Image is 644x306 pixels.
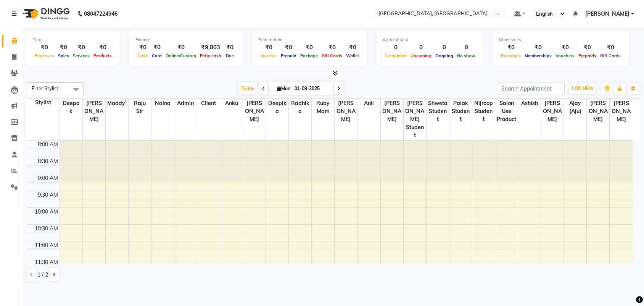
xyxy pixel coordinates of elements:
div: Other sales [499,37,623,43]
div: ₹0 [576,43,598,52]
span: [PERSON_NAME] student [404,99,426,140]
span: Services [71,53,92,58]
span: Petty cash [198,53,223,58]
div: 0 [383,43,409,52]
span: radhika [289,99,311,116]
span: Prepaid [279,53,298,58]
span: Nijroop student [472,99,495,124]
input: 2025-09-01 [292,83,330,94]
span: Expenses [33,53,56,58]
span: Ashish [518,99,541,108]
span: deepika [266,99,288,116]
span: Mon [275,86,292,91]
div: ₹0 [56,43,71,52]
span: [PERSON_NAME] [243,99,266,124]
span: Salon use product [495,99,518,124]
div: Total [33,37,114,43]
span: Gift Cards [598,53,623,58]
div: 10:30 AM [33,225,60,233]
div: ₹0 [135,43,150,52]
span: [PERSON_NAME] [381,99,403,124]
div: Appointment [383,37,477,43]
span: ADD NEW [571,86,594,91]
span: No show [455,53,477,58]
span: Products [92,53,114,58]
div: Stylist [27,99,60,107]
span: Cash [135,53,150,58]
div: ₹0 [320,43,344,52]
div: 8:00 AM [36,141,60,149]
span: Gift Cards [320,53,344,58]
span: [PERSON_NAME] [335,99,357,124]
span: anku [220,99,243,108]
div: 0 [409,43,433,52]
div: ₹0 [258,43,279,52]
div: ₹0 [71,43,92,52]
span: [PERSON_NAME] [585,10,630,18]
span: [PERSON_NAME] [541,99,563,124]
span: Prepaids [576,53,598,58]
span: Client [197,99,220,108]
div: ₹0 [279,43,298,52]
span: [PERSON_NAME] [83,99,105,124]
span: 1 / 2 [37,271,48,279]
div: ₹0 [554,43,576,52]
span: Card [150,53,164,58]
div: ₹0 [344,43,361,52]
div: ₹9,803 [198,43,223,52]
span: anil [358,99,380,108]
div: 0 [433,43,455,52]
div: ₹0 [598,43,623,52]
div: ₹0 [298,43,320,52]
span: shweta student [427,99,449,124]
span: Filter Stylist [32,85,58,91]
span: Deepak [60,99,82,116]
span: naina [151,99,174,108]
input: Search Appointment [498,83,565,94]
b: 08047224946 [84,3,118,24]
span: Voucher [258,53,279,58]
img: logo [19,3,72,24]
span: [PERSON_NAME] [610,99,633,124]
div: ₹0 [499,43,523,52]
div: 11:00 AM [33,241,60,249]
span: Packages [499,53,523,58]
span: Due [224,53,236,58]
div: 11:30 AM [33,258,60,266]
div: 9:30 AM [36,191,60,199]
span: Today [238,83,258,94]
span: [PERSON_NAME] [587,99,609,124]
div: 9:00 AM [36,174,60,182]
span: Ongoing [433,53,455,58]
div: 0 [455,43,477,52]
div: ₹0 [150,43,164,52]
span: Upcoming [409,53,433,58]
span: palak student [449,99,472,124]
span: Online/Custom [164,53,198,58]
div: 8:30 AM [36,157,60,165]
span: Memberships [523,53,554,58]
div: ₹0 [223,43,237,52]
div: ₹0 [523,43,554,52]
div: ₹0 [92,43,114,52]
span: Sales [56,53,71,58]
span: Ajay (Aju) [564,99,586,116]
div: ₹0 [33,43,56,52]
div: 10:00 AM [33,208,60,216]
span: Raju sir [129,99,151,116]
div: Finance [135,37,237,43]
span: Wallet [344,53,361,58]
button: ADD NEW [569,83,596,94]
span: ruby mam [312,99,334,116]
span: Package [298,53,320,58]
div: Redemption [258,37,361,43]
div: ₹0 [164,43,198,52]
span: Vouchers [554,53,576,58]
span: Completed [383,53,409,58]
span: admin [174,99,197,108]
span: Maddy` [106,99,128,108]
